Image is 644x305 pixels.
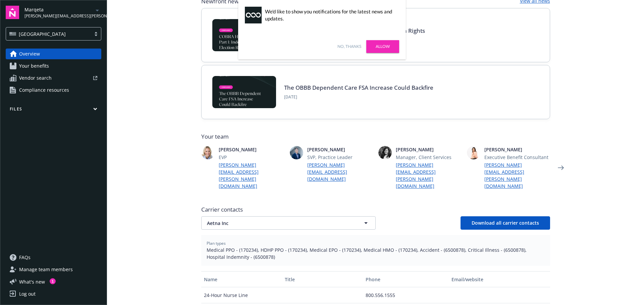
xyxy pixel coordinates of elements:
[366,276,446,283] div: Phone
[307,146,373,153] span: [PERSON_NAME]
[467,146,480,159] img: photo
[363,287,449,303] div: 800.556.1555
[9,30,88,37] span: [GEOGRAPHIC_DATA]
[555,162,566,173] a: Next
[201,216,376,230] button: Aetna Inc
[366,40,399,53] a: Allow
[212,76,276,108] img: BLOG-Card Image - Compliance - OBBB Dep Care FSA - 08-01-25.jpg
[472,220,539,226] span: Download all carrier contacts
[201,287,282,303] div: 24-Hour Nurse Line
[284,84,433,91] a: The OBBB Dependent Care FSA Increase Could Backfire
[363,271,449,287] button: Phone
[6,264,101,275] a: Manage team members
[484,154,550,161] span: Executive Benefit Consultant
[6,85,101,95] a: Compliance resources
[19,278,45,285] span: What ' s new
[484,146,550,153] span: [PERSON_NAME]
[207,246,545,260] span: Medical PPO - (170234), HDHP PPO - (170234), Medical EPO - (170234), Medical HMO - (170234), Acci...
[290,146,303,159] img: photo
[24,6,101,19] button: Marqeta[PERSON_NAME][EMAIL_ADDRESS][PERSON_NAME][DOMAIN_NAME]arrowDropDown
[19,73,52,83] span: Vendor search
[219,161,284,189] a: [PERSON_NAME][EMAIL_ADDRESS][PERSON_NAME][DOMAIN_NAME]
[93,6,101,14] a: arrowDropDown
[219,146,284,153] span: [PERSON_NAME]
[207,220,346,227] span: Aetna Inc
[50,278,56,284] div: 1
[6,49,101,59] a: Overview
[307,154,373,161] span: SVP, Practice Leader
[307,161,373,182] a: [PERSON_NAME][EMAIL_ADDRESS][DOMAIN_NAME]
[6,278,56,285] button: What's new1
[19,85,69,95] span: Compliance resources
[201,206,550,214] span: Carrier contacts
[207,240,545,246] span: Plan types
[201,271,282,287] button: Name
[219,154,284,161] span: EVP
[19,30,66,37] span: [GEOGRAPHIC_DATA]
[19,289,36,299] div: Log out
[449,271,550,287] button: Email/website
[6,252,101,263] a: FAQs
[24,13,93,19] span: [PERSON_NAME][EMAIL_ADDRESS][PERSON_NAME][DOMAIN_NAME]
[451,276,547,283] div: Email/website
[396,146,462,153] span: [PERSON_NAME]
[396,154,462,161] span: Manager, Client Services
[19,49,40,59] span: Overview
[396,161,462,189] a: [PERSON_NAME][EMAIL_ADDRESS][PERSON_NAME][DOMAIN_NAME]
[19,252,31,263] span: FAQs
[282,271,363,287] button: Title
[378,146,392,159] img: photo
[461,216,550,230] button: Download all carrier contacts
[265,8,396,22] div: We'd like to show you notifications for the latest news and updates.
[6,6,19,19] img: navigator-logo.svg
[285,276,360,283] div: Title
[6,106,101,115] button: Files
[201,146,215,159] img: photo
[201,133,550,141] span: Your team
[6,73,101,83] a: Vendor search
[284,94,433,100] span: [DATE]
[19,61,49,71] span: Your benefits
[19,264,73,275] span: Manage team members
[484,161,550,189] a: [PERSON_NAME][EMAIL_ADDRESS][PERSON_NAME][DOMAIN_NAME]
[6,61,101,71] a: Your benefits
[204,276,279,283] div: Name
[337,44,361,50] a: No, thanks
[24,6,93,13] span: Marqeta
[212,19,276,51] img: BLOG-Card Image - Compliance - COBRA High Five Pt 1 07-18-25.jpg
